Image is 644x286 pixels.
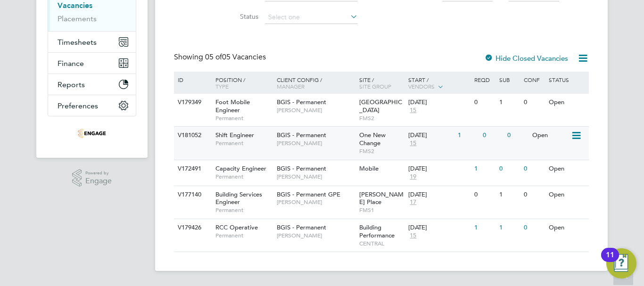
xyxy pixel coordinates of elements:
[546,219,587,237] div: Open
[359,190,404,206] span: [PERSON_NAME] Place
[521,160,546,178] div: 0
[521,186,546,204] div: 0
[277,106,355,114] span: [PERSON_NAME]
[277,82,305,90] span: Manager
[175,186,208,204] div: V177140
[78,126,106,141] img: serlimited-logo-retina.png
[505,127,529,144] div: 0
[85,177,112,185] span: Engage
[530,127,571,144] div: Open
[277,223,326,231] span: BGIS - Permanent
[408,191,470,199] div: [DATE]
[58,101,98,110] span: Preferences
[359,82,391,90] span: Site Group
[408,139,418,147] span: 15
[48,74,136,95] button: Reports
[48,126,136,141] a: Go to home page
[58,1,92,10] a: Vacancies
[484,54,568,63] label: Hide Closed Vacancies
[277,131,326,139] span: BGIS - Permanent
[58,14,97,23] a: Placements
[215,232,272,239] span: Permanent
[546,94,587,111] div: Open
[175,160,208,178] div: V172491
[277,98,326,106] span: BGIS - Permanent
[497,186,521,204] div: 1
[359,114,404,122] span: FMS2
[215,114,272,122] span: Permanent
[277,190,340,198] span: BGIS - Permanent GPE
[208,72,274,94] div: Position /
[215,173,272,180] span: Permanent
[606,255,614,267] div: 11
[175,94,208,111] div: V179349
[546,160,587,178] div: Open
[472,219,496,237] div: 1
[175,72,208,88] div: ID
[265,11,358,24] input: Select one
[408,106,418,114] span: 15
[497,72,521,88] div: Sub
[521,72,546,88] div: Conf
[58,80,85,89] span: Reports
[521,94,546,111] div: 0
[359,206,404,214] span: FMS1
[472,186,496,204] div: 0
[472,72,496,88] div: Reqd
[480,127,505,144] div: 0
[359,223,395,239] span: Building Performance
[205,52,266,62] span: 05 Vacancies
[48,32,136,52] button: Timesheets
[58,38,97,47] span: Timesheets
[408,173,418,181] span: 19
[48,95,136,116] button: Preferences
[72,169,112,187] a: Powered byEngage
[359,98,402,114] span: [GEOGRAPHIC_DATA]
[277,164,326,172] span: BGIS - Permanent
[359,131,386,147] span: One New Change
[359,240,404,247] span: CENTRAL
[408,131,453,139] div: [DATE]
[175,219,208,237] div: V179426
[359,147,404,155] span: FMS2
[274,72,357,94] div: Client Config /
[497,219,521,237] div: 1
[357,72,406,94] div: Site /
[215,190,262,206] span: Building Services Engineer
[175,127,208,144] div: V181052
[215,131,254,139] span: Shift Engineer
[215,206,272,214] span: Permanent
[277,139,355,147] span: [PERSON_NAME]
[408,98,470,106] div: [DATE]
[546,72,587,88] div: Status
[215,223,258,231] span: RCC Operative
[546,186,587,204] div: Open
[174,52,268,62] div: Showing
[497,94,521,111] div: 1
[497,160,521,178] div: 0
[408,232,418,240] span: 15
[205,52,222,62] span: 05 of
[408,224,470,232] div: [DATE]
[359,164,379,172] span: Mobile
[472,94,496,111] div: 0
[215,164,266,172] span: Capacity Engineer
[215,139,272,147] span: Permanent
[606,248,636,278] button: Open Resource Center, 11 new notifications
[215,98,250,114] span: Foot Mobile Engineer
[48,53,136,74] button: Finance
[277,173,355,180] span: [PERSON_NAME]
[277,232,355,239] span: [PERSON_NAME]
[85,169,112,177] span: Powered by
[408,82,435,90] span: Vendors
[521,219,546,237] div: 0
[408,198,418,206] span: 17
[58,59,84,68] span: Finance
[277,198,355,206] span: [PERSON_NAME]
[455,127,480,144] div: 1
[408,165,470,173] div: [DATE]
[406,72,472,95] div: Start /
[215,82,229,90] span: Type
[472,160,496,178] div: 1
[204,12,258,21] label: Status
